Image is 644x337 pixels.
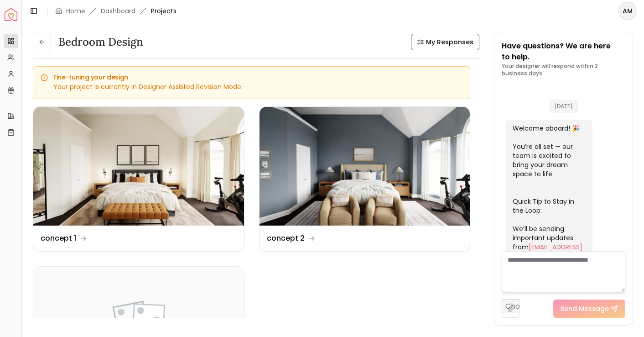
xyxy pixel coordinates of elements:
[426,37,473,47] span: My Responses
[619,3,636,19] span: AM
[58,35,143,49] h3: Bedroom design
[55,6,177,16] nav: breadcrumb
[5,8,17,21] img: Spacejoy Logo
[33,107,244,226] img: concept 1
[259,106,471,252] a: concept 2concept 2
[502,63,625,77] p: Your designer will respond within 2 business days.
[101,6,135,16] a: Dashboard
[513,242,582,261] a: [EMAIL_ADDRESS][DOMAIN_NAME]
[151,6,177,16] span: Projects
[41,233,76,244] dd: concept 1
[618,2,637,20] button: AM
[267,233,305,244] dd: concept 2
[41,74,462,80] h5: Fine-tuning your design
[549,100,578,113] span: [DATE]
[260,107,470,226] img: concept 2
[66,6,85,16] a: Home
[41,82,462,91] div: Your project is currently in Designer Assisted Revision Mode.
[5,8,17,21] a: Spacejoy
[502,41,625,63] p: Have questions? We are here to help.
[411,34,479,50] button: My Responses
[33,106,244,252] a: concept 1concept 1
